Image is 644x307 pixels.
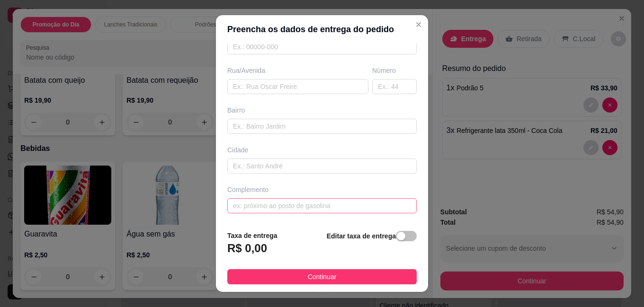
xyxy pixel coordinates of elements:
[227,79,368,94] input: Ex.: Rua Oscar Freire
[372,79,417,94] input: Ex.: 44
[216,15,428,44] header: Preencha os dados de entrega do pedido
[227,198,417,213] input: ex: próximo ao posto de gasolina
[227,241,267,256] h3: R$ 0,00
[308,272,337,282] span: Continuar
[327,232,396,240] strong: Editar taxa de entrega
[227,66,368,75] div: Rua/Avenida
[227,145,417,155] div: Cidade
[227,119,417,134] input: Ex.: Bairro Jardim
[227,105,417,115] div: Bairro
[411,17,426,32] button: Close
[227,269,417,284] button: Continuar
[227,39,417,54] input: Ex.: 00000-000
[227,232,277,239] strong: Taxa de entrega
[227,158,417,174] input: Ex.: Santo André
[372,66,417,75] div: Número
[227,185,417,194] div: Complemento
